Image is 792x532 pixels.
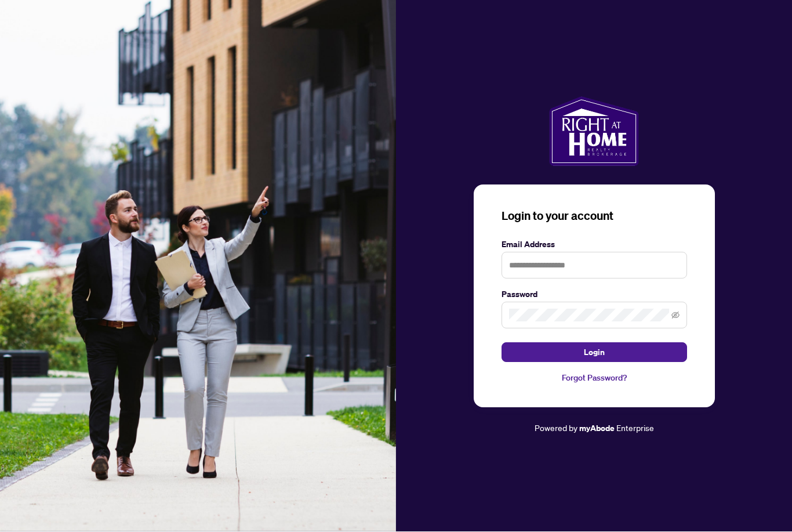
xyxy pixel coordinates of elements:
[502,238,687,251] label: Email Address
[535,423,577,433] span: Powered by
[502,288,687,301] label: Password
[616,423,654,433] span: Enterprise
[502,343,687,363] button: Login
[584,343,605,362] span: Login
[671,312,680,320] span: eye-invisible
[549,97,639,167] img: ma-logo
[502,208,687,225] h3: Login to your account
[579,422,615,435] a: myAbode
[502,372,687,385] a: Forgot Password?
